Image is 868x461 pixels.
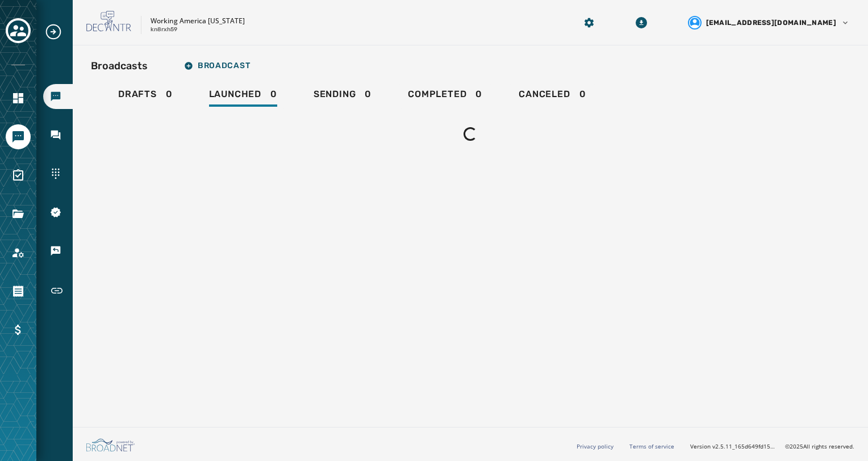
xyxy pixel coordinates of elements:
[43,161,73,186] a: Navigate to Sending Numbers
[43,277,73,304] a: Navigate to Short Links
[6,317,31,342] a: Navigate to Billing
[209,89,261,100] span: Launched
[683,11,854,34] button: User settings
[151,16,245,26] p: Working America [US_STATE]
[209,89,277,107] div: 0
[785,442,854,450] span: © 2025 All rights reserved.
[631,12,652,33] button: Download Menu
[577,442,614,450] a: Privacy policy
[519,89,586,107] div: 0
[6,163,31,188] a: Navigate to Surveys
[408,89,482,107] div: 0
[43,84,73,109] a: Navigate to Broadcasts
[399,83,491,109] a: Completed0
[690,442,776,451] span: Version
[43,238,73,263] a: Navigate to Keywords & Responders
[6,18,31,43] button: Toggle account select drawer
[314,89,372,107] div: 0
[184,61,250,70] span: Broadcast
[519,89,570,100] span: Canceled
[6,202,31,227] a: Navigate to Files
[6,86,31,111] a: Navigate to Home
[151,26,177,34] p: kn8rxh59
[510,83,595,109] a: Canceled0
[6,124,31,149] a: Navigate to Messaging
[408,89,466,100] span: Completed
[579,12,599,33] button: Manage global settings
[118,89,157,100] span: Drafts
[44,23,72,41] button: Expand sub nav menu
[712,442,776,451] span: v2.5.11_165d649fd1592c218755210ebffa1e5a55c3084e
[6,240,31,265] a: Navigate to Account
[118,89,173,107] div: 0
[304,83,381,109] a: Sending0
[6,279,31,304] a: Navigate to Orders
[109,83,182,109] a: Drafts0
[314,89,356,100] span: Sending
[200,83,286,109] a: Launched0
[629,442,674,450] a: Terms of service
[43,123,73,148] a: Navigate to Inbox
[91,58,148,74] h2: Broadcasts
[706,18,836,27] span: [EMAIL_ADDRESS][DOMAIN_NAME]
[175,55,259,77] button: Broadcast
[43,200,73,225] a: Navigate to 10DLC Registration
